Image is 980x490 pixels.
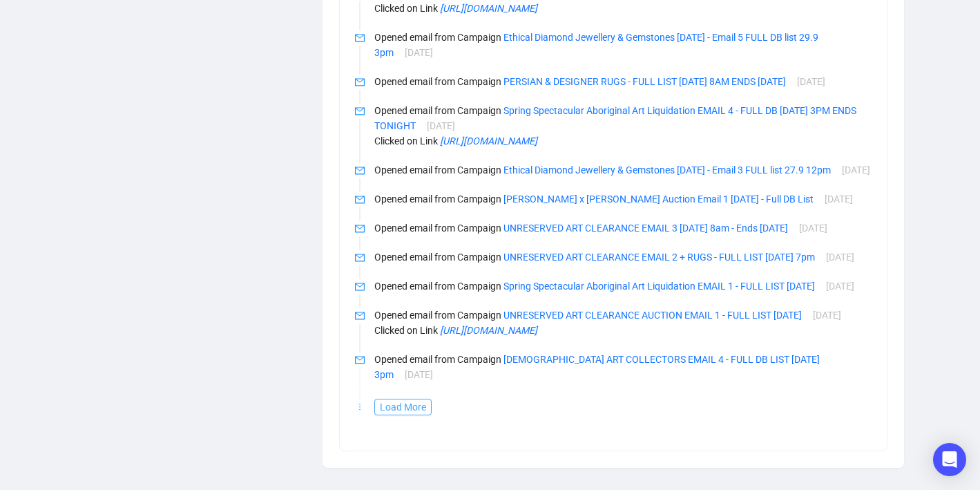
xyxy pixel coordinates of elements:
[825,194,853,205] span: [DATE]
[374,105,856,131] a: Spring Spectacular Aboriginal Art Liquidation EMAIL 4 - FULL DB [DATE] 3PM ENDS TONIGHT
[355,195,365,205] span: mail
[374,1,871,16] p: Clicked on
[799,223,827,234] span: [DATE]
[355,282,365,292] span: mail
[418,325,537,336] span: Link
[356,403,364,411] span: more
[503,223,788,234] a: UNRESERVED ART CLEARANCE EMAIL 3 [DATE] 8am - Ends [DATE]
[503,164,831,176] a: Ethical Diamond Jewellery & Gemstones [DATE] - Email 3 FULL list 27.9 12pm
[355,166,365,176] span: mail
[440,135,537,147] a: [URL][DOMAIN_NAME]
[418,135,537,147] span: Link
[355,106,365,116] span: mail
[374,133,871,149] p: Clicked on
[374,220,871,236] p: Opened email from Campaign
[374,249,871,265] p: Opened email from Campaign
[374,352,871,382] p: Opened email from Campaign
[440,3,537,14] a: [URL][DOMAIN_NAME]
[374,162,871,178] p: Opened email from Campaign
[405,369,433,380] span: [DATE]
[355,33,365,43] span: mail
[355,253,365,263] span: mail
[503,194,814,205] a: [PERSON_NAME] x [PERSON_NAME] Auction Email 1 [DATE] - Full DB List
[797,76,825,87] span: [DATE]
[826,281,854,292] span: [DATE]
[405,47,433,58] span: [DATE]
[503,310,802,321] a: UNRESERVED ART CLEARANCE AUCTION EMAIL 1 - FULL LIST [DATE]
[374,30,871,60] p: Opened email from Campaign
[813,310,841,321] span: [DATE]
[503,76,786,87] a: PERSIAN & DESIGNER RUGS - FULL LIST [DATE] 8AM ENDS [DATE]
[503,252,815,263] a: UNRESERVED ART CLEARANCE EMAIL 2 + RUGS - FULL LIST [DATE] 7pm
[380,399,426,415] span: Load More
[355,311,365,321] span: mail
[355,355,365,365] span: mail
[418,3,537,14] span: Link
[374,74,871,89] p: Opened email from Campaign
[374,279,871,294] p: Opened email from Campaign
[826,252,854,263] span: [DATE]
[933,443,966,476] div: Open Intercom Messenger
[374,354,820,380] a: [DEMOGRAPHIC_DATA] ART COLLECTORS EMAIL 4 - FULL DB LIST [DATE] 3pm
[440,325,537,336] a: [URL][DOMAIN_NAME]
[842,164,870,176] span: [DATE]
[374,399,432,415] button: Load More
[374,323,871,338] p: Clicked on
[374,32,818,58] a: Ethical Diamond Jewellery & Gemstones [DATE] - Email 5 FULL DB list 29.9 3pm
[374,191,871,207] p: Opened email from Campaign
[355,77,365,87] span: mail
[427,120,455,131] span: [DATE]
[374,308,871,323] p: Opened email from Campaign
[503,281,815,292] a: Spring Spectacular Aboriginal Art Liquidation EMAIL 1 - FULL LIST [DATE]
[374,103,871,133] p: Opened email from Campaign
[355,224,365,234] span: mail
